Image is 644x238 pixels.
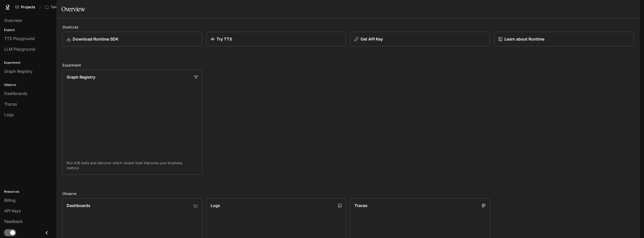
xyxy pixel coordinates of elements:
a: Graph RegistryRun A/B tests and discover which variant best improves your business metrics [62,70,202,175]
a: Learn about Runtime [494,32,634,46]
div: / [37,5,43,10]
h2: Shortcuts [62,24,634,30]
p: Graph Registry [67,74,95,80]
p: Traces [354,202,368,209]
button: Open workspace menu [43,2,66,12]
h1: Overview [61,4,85,14]
p: Learn about Runtime [504,36,544,42]
p: Logs [211,202,220,209]
p: Dashboards [67,202,90,209]
h2: Experiment [62,62,634,68]
button: Get API Key [350,32,490,46]
a: Go to projects [13,2,37,12]
p: Telo [51,5,58,9]
p: Run A/B tests and discover which variant best improves your business metrics [67,160,198,171]
p: Try TTS [217,36,232,42]
h2: Observe [62,191,634,196]
p: Get API Key [360,36,383,42]
span: Projects [21,5,35,9]
a: Download Runtime SDK [62,32,202,46]
p: Download Runtime SDK [73,36,118,42]
a: Try TTS [206,32,346,46]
